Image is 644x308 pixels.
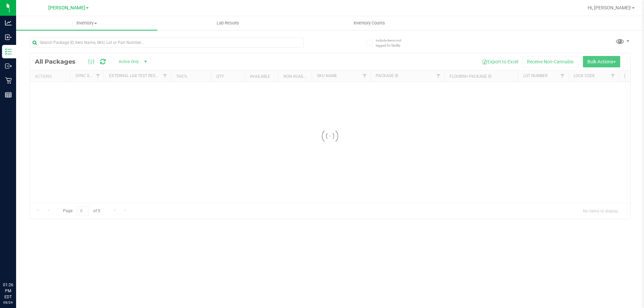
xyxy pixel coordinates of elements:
span: Inventory [16,20,157,26]
inline-svg: Inbound [5,34,12,41]
inline-svg: Inventory [5,48,12,55]
a: Inventory [16,16,157,30]
inline-svg: Reports [5,91,12,98]
p: 09/24 [3,300,13,305]
span: Inventory Counts [344,20,394,26]
span: Hi, [PERSON_NAME]! [588,5,631,10]
span: [PERSON_NAME] [48,5,85,11]
inline-svg: Retail [5,77,12,84]
inline-svg: Outbound [5,63,12,69]
a: Lab Results [157,16,299,30]
inline-svg: Analytics [5,19,12,26]
p: 01:26 PM EDT [3,282,13,300]
span: Include items not tagged for facility [376,38,409,48]
span: Lab Results [208,20,248,26]
a: Inventory Counts [299,16,440,30]
input: Search Package ID, Item Name, SKU, Lot or Part Number... [30,38,304,48]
